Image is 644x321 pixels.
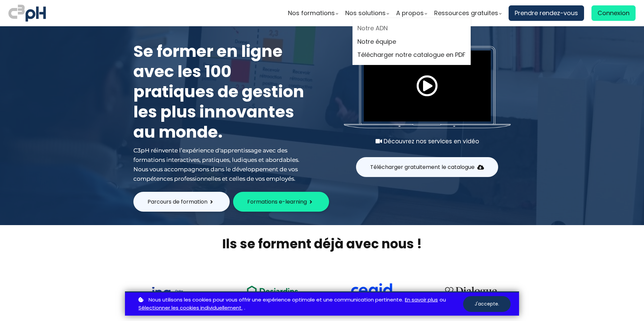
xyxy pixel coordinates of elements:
button: Parcours de formation [133,192,230,212]
span: Formations e-learning [247,198,307,206]
img: logo C3PH [8,3,46,23]
p: ou . [137,296,463,313]
a: Prendre rendez-vous [509,5,584,21]
h2: Ils se forment déjà avec nous ! [125,235,519,252]
a: Notre équipe [357,37,465,47]
span: Télécharger gratuitement le catalogue [370,163,475,171]
div: C3pH réinvente l’expérience d'apprentissage avec des formations interactives, pratiques, ludiques... [133,146,309,183]
img: ea49a208ccc4d6e7deb170dc1c457f3b.png [242,282,303,300]
span: Nos formations [288,8,335,18]
a: Télécharger notre catalogue en PDF [357,50,465,60]
h1: Se former en ligne avec les 100 pratiques de gestion les plus innovantes au monde. [133,41,309,142]
a: En savoir plus [405,296,438,304]
span: Nos solutions [345,8,386,18]
span: A propos [396,8,424,18]
button: J'accepte. [463,296,511,312]
span: Parcours de formation [148,198,207,206]
div: Découvrez nos services en vidéo [344,137,511,146]
span: Connexion [598,8,630,18]
img: cdf238afa6e766054af0b3fe9d0794df.png [350,283,393,300]
a: Notre ADN [357,23,465,33]
img: 4cbfeea6ce3138713587aabb8dcf64fe.png [441,282,501,300]
button: Formations e-learning [233,192,329,212]
button: Télécharger gratuitement le catalogue [356,157,498,177]
span: Nous utilisons les cookies pour vous offrir une expérience optimale et une communication pertinente. [149,296,403,304]
a: Sélectionner les cookies individuellement. [138,304,243,312]
span: Ressources gratuites [434,8,498,18]
img: 73f878ca33ad2a469052bbe3fa4fd140.png [152,287,195,300]
a: Connexion [591,5,636,21]
span: Prendre rendez-vous [515,8,578,18]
